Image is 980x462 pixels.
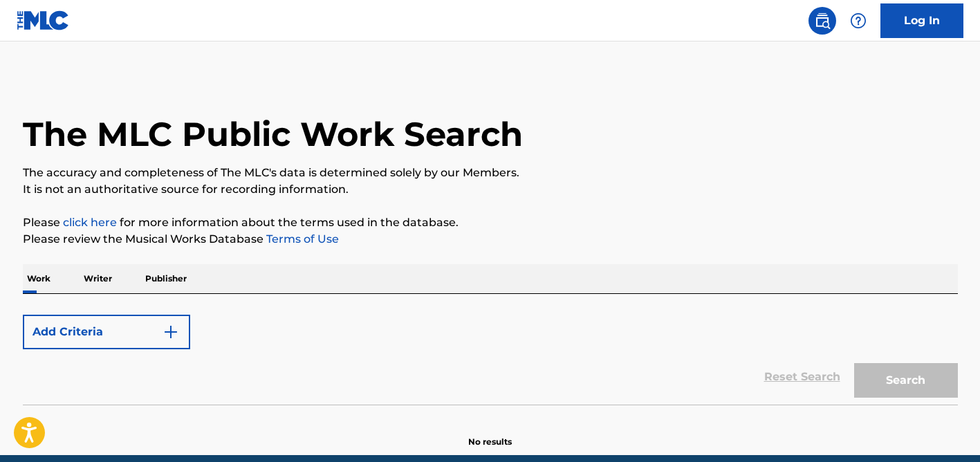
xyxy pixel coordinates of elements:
[80,264,116,293] p: Writer
[23,113,523,155] h1: The MLC Public Work Search
[23,165,958,181] p: The accuracy and completeness of The MLC's data is determined solely by our Members.
[17,10,70,30] img: MLC Logo
[23,308,958,405] form: Search Form
[23,264,55,293] p: Work
[163,324,179,340] img: 9d2ae6d4665cec9f34b9.svg
[23,231,958,248] p: Please review the Musical Works Database
[23,181,958,198] p: It is not an authoritative source for recording information.
[880,3,963,38] a: Log In
[264,232,339,246] a: Terms of Use
[23,214,958,231] p: Please for more information about the terms used in the database.
[141,264,191,293] p: Publisher
[808,7,836,35] a: Public Search
[23,315,190,349] button: Add Criteria
[63,216,117,229] a: click here
[814,12,831,29] img: search
[844,7,872,35] div: Help
[850,12,867,29] img: help
[468,419,512,448] p: No results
